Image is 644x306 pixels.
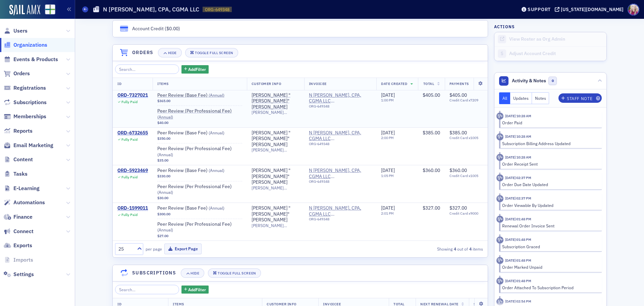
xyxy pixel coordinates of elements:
[157,146,242,158] span: Peer Review (Per Professional Fee)
[157,168,242,174] a: Peer Review (Base Fee) (Annual)
[157,212,170,216] span: $300.00
[449,98,483,102] span: Credit Card x7209
[117,168,148,174] a: ORD-5923469
[168,51,177,55] div: Hide
[309,168,372,186] span: N David Eubank, CPA, CGMA LLC (Dothan, AL)
[309,142,372,148] div: ORG-649348
[13,56,58,63] span: Events & Products
[505,278,531,283] time: 5/1/2025 01:48 PM
[496,277,503,285] div: Activity
[252,168,300,185] div: [PERSON_NAME] "[PERSON_NAME]" [PERSON_NAME]
[423,167,440,173] span: $360.00
[252,92,300,110] a: [PERSON_NAME] "[PERSON_NAME]" [PERSON_NAME]
[510,92,532,104] button: Updates
[13,256,33,264] span: Imports
[4,99,47,106] a: Subscriptions
[157,221,242,233] span: Peer Review (Per Professional Fee)
[157,184,242,195] a: Peer Review (Per Professional Fee) (Annual)
[121,100,138,104] div: Fully Paid
[502,202,597,208] div: Order Viewable By Updated
[496,236,503,244] div: Activity
[205,7,229,12] span: ORG-649348
[558,93,602,103] button: Staff Note
[13,156,33,163] span: Content
[381,98,394,102] time: 1:00 PM
[157,92,242,98] span: Peer Review (Base Fee)
[628,4,639,15] span: Profile
[4,185,40,192] a: E-Learning
[13,228,34,235] span: Connect
[157,92,242,98] a: Peer Review (Base Fee) (Annual)
[117,92,148,98] div: ORD-7327021
[157,189,173,195] span: ( Annual )
[13,199,45,206] span: Automations
[188,287,206,293] span: Add Filter
[13,113,46,120] span: Memberships
[4,142,53,149] a: Email Marketing
[164,244,202,254] button: Export Page
[309,168,372,179] a: N [PERSON_NAME], CPA, CGMA LLC ([GEOGRAPHIC_DATA], [GEOGRAPHIC_DATA])
[117,130,148,136] a: ORD-6732655
[4,41,47,49] a: Organizations
[505,155,531,160] time: 7/10/2025 10:28 AM
[505,196,531,201] time: 5/1/2025 02:37 PM
[381,173,394,178] time: 1:05 PM
[381,81,407,86] span: Date Created
[381,135,394,140] time: 2:00 PM
[115,285,179,294] input: Search…
[502,140,597,146] div: Subscription Billing Address Updated
[449,136,483,140] span: Credit Card x1005
[4,271,34,278] a: Settings
[309,130,372,148] span: N David Eubank, CPA, CGMA LLC (Dothan, AL)
[449,174,483,178] span: Credit Card x1005
[121,213,138,217] div: Fully Paid
[13,185,40,192] span: E-Learning
[252,130,300,148] a: [PERSON_NAME] "[PERSON_NAME]" [PERSON_NAME]
[252,223,300,228] span: [PERSON_NAME][EMAIL_ADDRESS][DOMAIN_NAME]
[4,127,33,135] a: Reports
[309,130,372,142] a: N [PERSON_NAME], CPA, CGMA LLC ([GEOGRAPHIC_DATA], [GEOGRAPHIC_DATA])
[157,108,242,120] a: Peer Review (Per Professional Fee) (Annual)
[452,246,457,252] strong: 4
[13,99,47,106] span: Subscriptions
[157,130,242,136] span: Peer Review (Base Fee)
[252,110,300,115] span: [PERSON_NAME][EMAIL_ADDRESS][DOMAIN_NAME]
[532,92,549,104] button: Notes
[309,179,372,186] div: ORG-649348
[567,97,592,100] div: Staff Note
[423,205,440,211] span: $327.00
[309,205,372,217] a: N [PERSON_NAME], CPA, CGMA LLC ([GEOGRAPHIC_DATA], [GEOGRAPHIC_DATA])
[309,217,372,224] div: ORG-649348
[157,205,242,211] a: Peer Review (Base Fee) (Annual)
[496,113,503,120] div: Activity
[496,174,503,181] div: Activity
[115,64,179,74] input: Search…
[309,92,372,104] a: N [PERSON_NAME], CPA, CGMA LLC ([GEOGRAPHIC_DATA], [GEOGRAPHIC_DATA])
[157,168,242,174] span: Peer Review (Base Fee)
[13,213,33,221] span: Finance
[121,175,138,179] div: Fully Paid
[494,24,515,30] h4: Actions
[13,127,33,135] span: Reports
[157,184,242,195] span: Peer Review (Per Professional Fee)
[505,217,531,221] time: 5/1/2025 01:48 PM
[309,92,372,111] span: N David Eubank, CPA, CGMA LLC (Dothan, AL)
[502,244,597,250] div: Subscription Graced
[502,285,597,291] div: Order Attached To Subscription Period
[132,269,176,276] h4: Subscriptions
[9,5,40,15] a: SailAMX
[468,246,473,252] strong: 4
[157,205,242,211] span: Peer Review (Base Fee)
[132,25,180,32] div: Account Credit ( )
[166,26,178,32] span: $0.00
[561,6,624,12] div: [US_STATE][DOMAIN_NAME]
[502,223,597,229] div: Renewal Order Invoice Sent
[185,48,238,57] button: Toggle Full Screen
[13,41,47,49] span: Organizations
[4,242,32,249] a: Exports
[496,154,503,161] div: Activity
[118,246,133,253] div: 25
[502,161,597,167] div: Order Receipt Sent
